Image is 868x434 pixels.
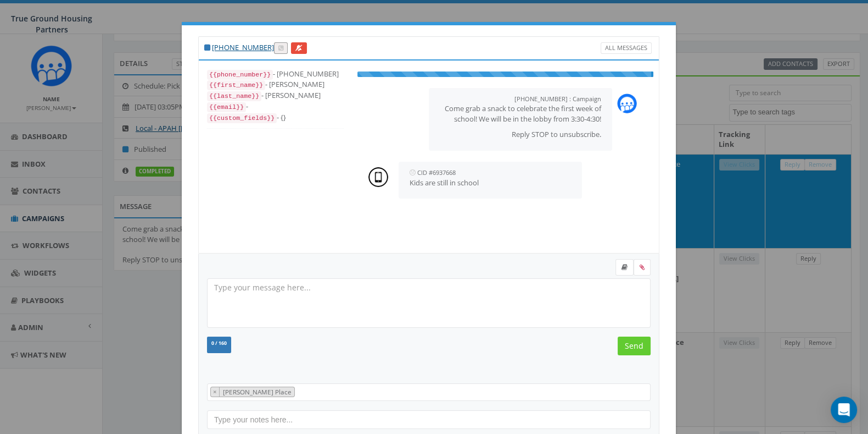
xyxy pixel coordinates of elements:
small: CID #6937668 [417,168,456,177]
code: {{custom_fields}} [207,113,277,123]
div: - [PERSON_NAME] [207,79,344,90]
div: - [PHONE_NUMBER] [207,69,344,80]
span: Attach your media [634,259,651,276]
img: Rally_Corp_Logo_1.png [617,94,637,113]
a: [PHONE_NUMBER] [212,42,274,52]
p: Reply STOP to unsubscribe. [440,129,601,140]
div: - [PERSON_NAME] [207,90,344,101]
code: {{first_name}} [207,80,265,90]
span: Your current credit balance is not enough for this operation. Contact Rally Support to acquire more. [278,43,283,52]
a: All Messages [601,42,652,54]
span: [PERSON_NAME] Place [222,387,294,396]
span: × [213,387,217,396]
p: Kids are still in school [410,178,571,188]
li: Gilliam Place [210,387,295,397]
img: person-7663c4fa307d6c3c676fe4775fa3fa0625478a53031cd108274f5a685e757777.png [368,167,388,187]
i: This phone number is subscribed and will receive texts. [204,44,210,51]
p: Come grab a snack to celebrate the first week of school! We will be in the lobby from 3:30-4:30! [440,103,601,124]
input: Type your notes here... [207,410,651,429]
button: Remove item [211,387,220,397]
div: Open Intercom Messenger [831,397,857,423]
div: - {} [207,112,344,123]
textarea: Search [298,387,303,397]
input: Send [618,337,651,355]
div: - [207,101,344,112]
span: 0 / 160 [211,340,227,347]
code: {{last_name}} [207,91,261,101]
code: {{email}} [207,102,246,112]
small: [PHONE_NUMBER] : Campaign [514,95,601,103]
code: {{phone_number}} [207,70,273,80]
label: Insert Template Text [615,259,634,276]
